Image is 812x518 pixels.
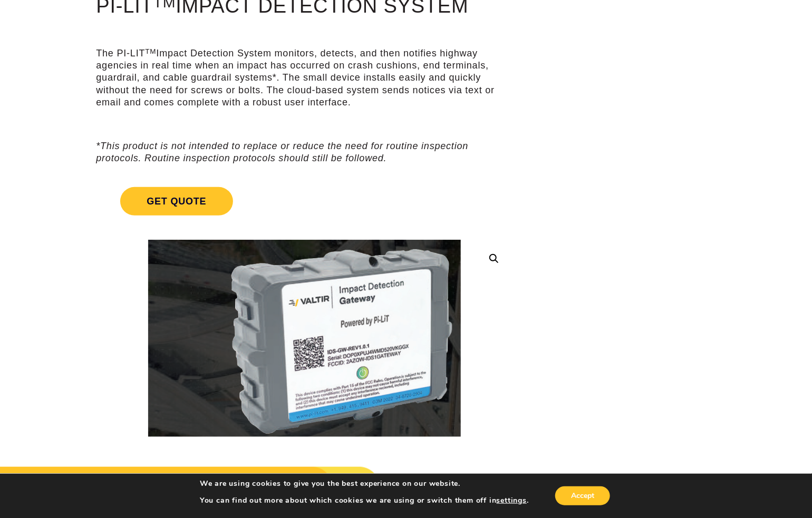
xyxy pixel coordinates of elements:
[96,141,468,163] em: *This product is not intended to replace or reduce the need for routine inspection protocols. Rou...
[145,47,156,55] sup: TM
[497,496,527,505] button: settings
[96,174,513,228] a: Get Quote
[120,187,233,216] span: Get Quote
[555,486,610,505] button: Accept
[96,47,513,109] p: The PI-LIT Impact Detection System monitors, detects, and then notifies highway agencies in real ...
[200,479,529,488] p: We are using cookies to give you the best experience on our website.
[200,496,529,505] p: You can find out more about which cookies we are using or switch them off in .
